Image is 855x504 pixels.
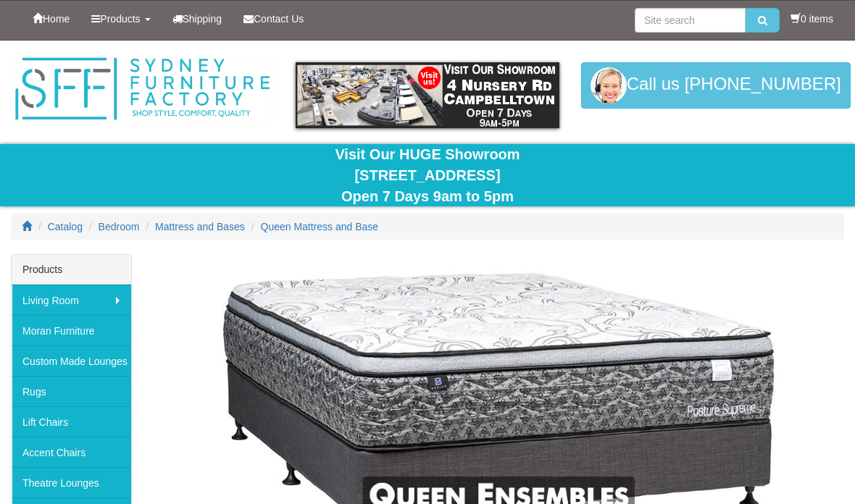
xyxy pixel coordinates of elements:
[635,8,746,33] input: Site search
[162,1,233,37] a: Shipping
[261,221,379,232] a: Queen Mattress and Base
[233,1,314,37] a: Contact Us
[12,467,131,497] a: Theatre Lounges
[48,221,83,232] a: Catalog
[12,255,131,285] div: Products
[100,13,140,25] span: Products
[99,221,140,232] a: Bedroom
[12,345,131,376] a: Custom Made Lounges
[12,285,131,315] a: Living Room
[12,376,131,406] a: Rugs
[296,62,559,128] img: showroom.gif
[12,406,131,437] a: Lift Chairs
[80,1,161,37] a: Products
[183,13,222,25] span: Shipping
[12,315,131,345] a: Moran Furniture
[11,55,274,123] img: Sydney Furniture Factory
[43,13,70,25] span: Home
[155,221,245,232] a: Mattress and Bases
[12,437,131,467] a: Accent Chairs
[254,13,304,25] span: Contact Us
[791,12,833,26] li: 0 items
[22,1,80,37] a: Home
[11,144,844,206] div: Visit Our HUGE Showroom [STREET_ADDRESS] Open 7 Days 9am to 5pm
